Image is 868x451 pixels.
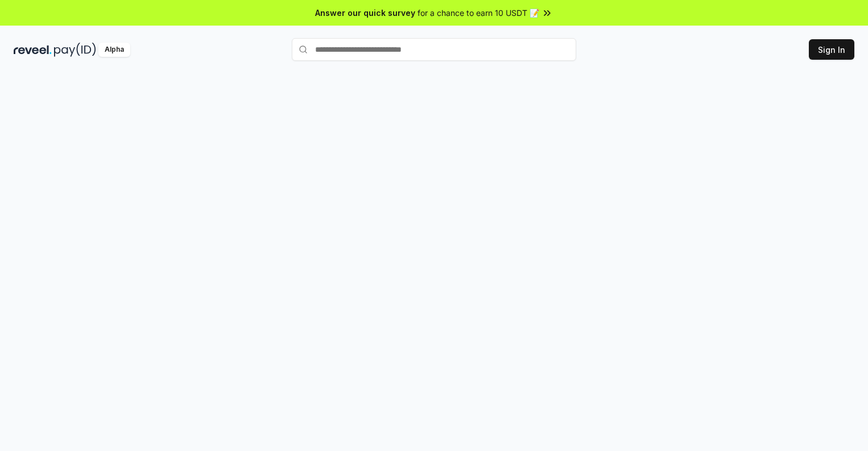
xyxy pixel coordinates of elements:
[54,43,96,57] img: pay_id
[98,43,130,57] div: Alpha
[14,43,52,57] img: reveel_dark
[418,7,539,19] span: for a chance to earn 10 USDT 📝
[809,39,854,60] button: Sign In
[315,7,415,19] span: Answer our quick survey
